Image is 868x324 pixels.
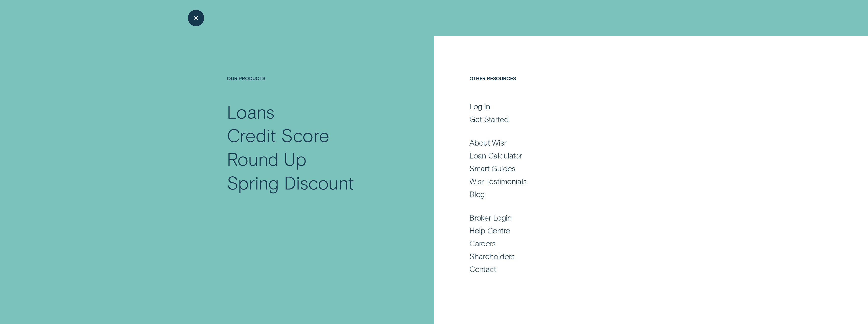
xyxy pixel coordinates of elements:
a: Get Started [469,114,641,124]
a: Smart Guides [469,163,641,173]
a: Shareholders [469,251,641,261]
a: Contact [469,264,641,274]
a: Spring Discount [227,171,396,194]
button: Close Menu [188,10,204,26]
div: Loan Calculator [469,150,522,160]
a: Wisr Testimonials [469,176,641,186]
a: Credit Score [227,123,396,147]
div: Round Up [227,147,307,171]
a: Log in [469,101,641,111]
div: Shareholders [469,251,515,261]
div: Help Centre [469,225,510,235]
a: Broker Login [469,212,641,222]
a: Help Centre [469,225,641,235]
a: Round Up [227,147,396,171]
div: Wisr Testimonials [469,176,527,186]
div: Careers [469,238,496,248]
a: Loan Calculator [469,150,641,160]
a: About Wisr [469,138,641,147]
div: Contact [469,264,496,274]
div: Broker Login [469,212,512,222]
div: Get Started [469,114,509,124]
a: Careers [469,238,641,248]
div: Blog [469,189,485,199]
div: Spring Discount [227,171,354,194]
div: Credit Score [227,123,329,147]
a: Blog [469,189,641,199]
div: Smart Guides [469,163,515,173]
a: Loans [227,100,396,123]
h4: Other Resources [469,75,641,100]
h4: Our Products [227,75,396,100]
div: Log in [469,101,490,111]
div: Loans [227,100,274,123]
div: About Wisr [469,138,506,147]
